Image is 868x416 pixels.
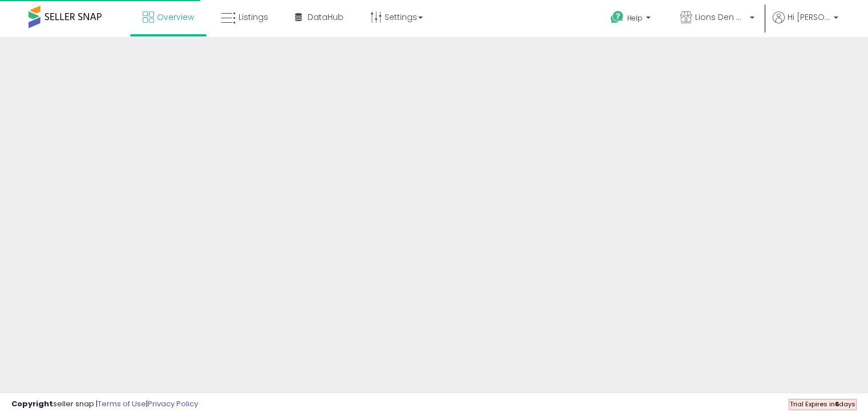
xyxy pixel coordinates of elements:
[790,399,855,409] span: Trial Expires in days
[308,11,344,23] span: DataHub
[239,11,268,23] span: Listings
[98,398,146,409] a: Terms of Use
[835,399,839,409] b: 6
[11,399,198,410] div: seller snap | |
[157,11,194,23] span: Overview
[627,13,643,23] span: Help
[601,2,662,37] a: Help
[11,398,53,409] strong: Copyright
[148,398,198,409] a: Privacy Policy
[695,11,746,23] span: Lions Den Distribution
[788,11,830,23] span: Hi [PERSON_NAME]
[610,10,624,25] i: Get Help
[773,11,838,37] a: Hi [PERSON_NAME]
